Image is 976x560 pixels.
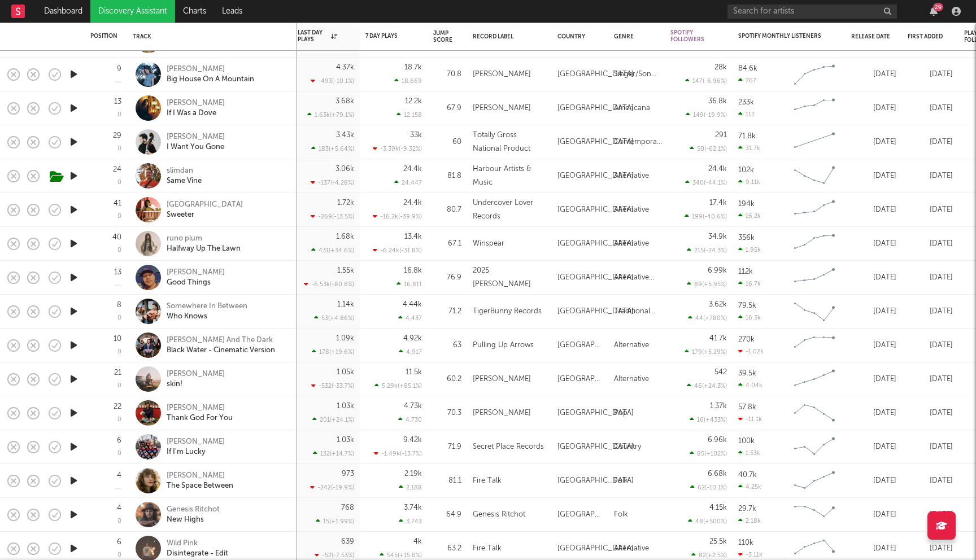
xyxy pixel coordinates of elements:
[686,111,727,119] div: 149 ( -19.9 % )
[404,233,422,240] div: 13.4k
[789,128,840,156] svg: Chart title
[738,77,756,84] div: 767
[133,33,285,40] div: Track
[708,98,727,105] div: 36.8k
[851,102,896,115] div: [DATE]
[908,508,953,522] div: [DATE]
[167,200,243,210] div: [GEOGRAPHIC_DATA]
[167,403,233,423] a: [PERSON_NAME]Thank God For You
[167,64,254,85] a: [PERSON_NAME]Big House On A Mountain
[113,132,121,139] div: 29
[117,472,121,479] div: 4
[473,102,531,115] div: [PERSON_NAME]
[738,382,762,389] div: 4.04k
[557,373,603,386] div: [GEOGRAPHIC_DATA]
[403,199,422,207] div: 24.4k
[167,471,233,491] a: [PERSON_NAME]The Space Between
[433,237,461,251] div: 67.1
[341,538,354,545] div: 639
[738,212,761,220] div: 16.2k
[167,379,225,390] div: skin!
[374,450,422,457] div: -1.49k ( -13.7 % )
[687,247,727,254] div: 215 ( -24.3 % )
[709,301,727,308] div: 3.62k
[117,349,121,355] div: 0
[738,438,755,445] div: 100k
[117,505,121,512] div: 4
[167,64,254,75] div: [PERSON_NAME]
[298,29,337,43] div: Last Day Plays
[473,68,531,81] div: [PERSON_NAME]
[614,508,628,522] div: Folk
[337,301,354,308] div: 1.14k
[167,142,225,152] div: I Want You Gone
[433,169,461,183] div: 81.8
[557,237,634,251] div: [GEOGRAPHIC_DATA]
[373,247,422,254] div: -6.24k ( -31.8 % )
[335,165,354,173] div: 3.06k
[851,339,896,352] div: [DATE]
[738,234,755,242] div: 356k
[433,203,461,217] div: 80.7
[908,203,953,217] div: [DATE]
[738,167,754,174] div: 102k
[614,406,628,420] div: Pop
[789,94,840,123] svg: Chart title
[473,237,504,251] div: Winspear
[413,538,422,545] div: 4k
[313,450,354,457] div: 132 ( +14.7 % )
[433,406,461,420] div: 70.3
[167,98,225,119] a: [PERSON_NAME]If I Was a Dove
[708,267,727,274] div: 6.99k
[433,271,461,285] div: 76.9
[114,98,121,106] div: 13
[404,403,422,410] div: 4.73k
[714,64,727,71] div: 28k
[738,99,754,106] div: 233k
[114,369,121,377] div: 21
[114,335,121,343] div: 10
[167,437,225,447] div: [PERSON_NAME]
[117,417,121,423] div: 0
[714,369,727,376] div: 542
[373,213,422,220] div: -16.2k ( -39.9 % )
[614,203,649,217] div: Alternative
[908,373,953,386] div: [DATE]
[709,504,727,511] div: 4.15k
[557,508,603,522] div: [GEOGRAPHIC_DATA]
[614,68,659,81] div: Singer/Songwriter
[670,29,710,43] div: Spotify Followers
[738,404,756,411] div: 57.8k
[614,169,649,183] div: Alternative
[557,135,634,149] div: [GEOGRAPHIC_DATA]
[473,196,546,224] div: Undercover Lover Records
[403,301,422,308] div: 4.44k
[433,305,461,318] div: 71.2
[690,484,727,491] div: 62 ( -10.1 % )
[341,504,354,511] div: 768
[789,399,840,427] svg: Chart title
[404,470,422,478] div: 2.19k
[908,237,953,251] div: [DATE]
[311,77,354,85] div: -493 ( -10.1 % )
[167,75,254,85] div: Big House On A Mountain
[688,314,727,322] div: 44 ( +780 % )
[690,416,727,423] div: 16 ( +433 % )
[557,440,634,454] div: [GEOGRAPHIC_DATA]
[167,166,202,176] div: slimdan
[410,132,422,139] div: 33k
[789,467,840,495] svg: Chart title
[738,178,760,186] div: 9.11k
[708,165,727,173] div: 24.4k
[373,145,422,152] div: -3.39k ( -9.32 % )
[117,247,121,253] div: 0
[908,406,953,420] div: [DATE]
[311,247,354,254] div: 431 ( +34.6 % )
[908,271,953,285] div: [DATE]
[789,331,840,360] svg: Chart title
[117,315,121,321] div: 0
[473,406,531,420] div: [PERSON_NAME]
[738,415,762,423] div: -11.1k
[167,176,202,186] div: Same Vine
[167,369,225,379] div: [PERSON_NAME]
